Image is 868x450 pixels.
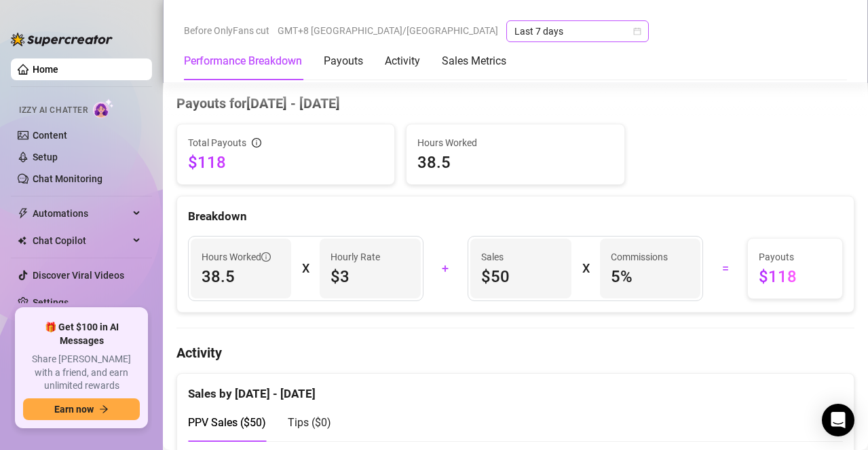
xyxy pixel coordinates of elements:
[611,266,690,288] span: 5 %
[184,53,302,69] div: Performance Breakdown
[188,207,843,226] div: Breakdown
[19,104,88,117] span: Izzy AI Chatter
[324,53,363,69] div: Payouts
[188,135,246,150] span: Total Payouts
[514,21,641,41] span: Last 7 days
[33,270,124,281] a: Discover Viral Videos
[18,208,29,219] span: thunderbolt
[202,249,271,264] span: Hours Worked
[759,249,831,264] span: Payouts
[176,343,854,362] h4: Activity
[188,152,383,173] span: $118
[278,20,498,41] span: GMT+8 [GEOGRAPHIC_DATA]/[GEOGRAPHIC_DATA]
[611,249,668,264] article: Commissions
[202,266,280,288] span: 38.5
[33,230,129,252] span: Chat Copilot
[33,64,58,75] a: Home
[582,258,589,279] div: X
[176,94,854,113] h4: Payouts for [DATE] - [DATE]
[11,33,113,46] img: logo-BBDzfeDw.svg
[99,404,109,414] span: arrow-right
[23,353,140,393] span: Share [PERSON_NAME] with a friend, and earn unlimited rewards
[18,236,26,245] img: Chat Copilot
[188,416,266,429] span: PPV Sales ( $50 )
[822,404,854,436] div: Open Intercom Messenger
[331,249,380,264] article: Hourly Rate
[54,404,94,415] span: Earn now
[188,374,843,403] div: Sales by [DATE] - [DATE]
[184,20,269,41] span: Before OnlyFans cut
[633,27,641,35] span: calendar
[288,416,331,429] span: Tips ( $0 )
[33,297,69,308] a: Settings
[481,266,560,288] span: $50
[33,173,102,184] a: Chat Monitoring
[331,266,409,288] span: $3
[481,249,560,264] span: Sales
[759,266,831,288] span: $118
[33,130,67,141] a: Content
[33,152,58,162] a: Setup
[302,258,309,279] div: X
[417,135,613,150] span: Hours Worked
[442,53,506,69] div: Sales Metrics
[23,398,140,420] button: Earn nowarrow-right
[432,258,459,279] div: +
[23,321,140,347] span: 🎁 Get $100 in AI Messages
[385,53,420,69] div: Activity
[417,152,613,173] span: 38.5
[261,252,271,262] span: info-circle
[33,203,129,224] span: Automations
[252,138,261,148] span: info-circle
[711,258,739,279] div: =
[93,99,114,118] img: AI Chatter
